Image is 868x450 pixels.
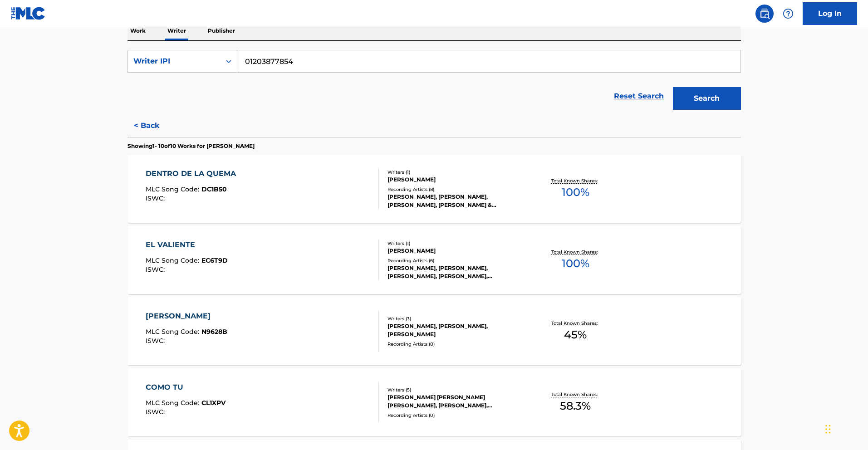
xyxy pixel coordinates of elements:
a: Public Search [755,5,774,23]
span: 100 % [562,255,589,272]
div: EL VALIENTE [146,240,228,250]
div: [PERSON_NAME], [PERSON_NAME], [PERSON_NAME] [387,322,525,338]
a: DENTRO DE LA QUEMAMLC Song Code:DC1B50ISWC:Writers (1)[PERSON_NAME]Recording Artists (8)[PERSON_N... [128,155,741,223]
p: Publisher [205,21,238,40]
p: Total Known Shares: [551,320,600,327]
span: ISWC : [146,265,167,274]
img: search [759,8,770,19]
span: DC1B50 [201,185,227,193]
img: MLC Logo [11,7,46,20]
div: Drag [825,416,831,443]
span: 100 % [562,184,589,201]
a: COMO TUMLC Song Code:CL1XPVISWC:Writers (5)[PERSON_NAME] [PERSON_NAME] [PERSON_NAME], [PERSON_NAM... [128,368,741,436]
div: Writers ( 1 ) [387,240,525,247]
img: help [783,8,794,19]
span: EC6T9D [201,256,228,264]
span: CL1XPV [201,399,226,407]
span: 45 % [564,327,587,343]
a: Reset Search [609,86,668,106]
div: Recording Artists ( 6 ) [387,257,525,264]
div: Writers ( 1 ) [387,169,525,176]
div: [PERSON_NAME] [PERSON_NAME] [PERSON_NAME], [PERSON_NAME], [PERSON_NAME], [PERSON_NAME] [387,393,525,410]
span: 58.3 % [560,398,591,414]
div: Writer IPI [133,56,215,67]
p: Total Known Shares: [551,249,600,255]
div: Recording Artists ( 0 ) [387,341,525,347]
div: Writers ( 5 ) [387,386,525,393]
div: [PERSON_NAME], [PERSON_NAME],[PERSON_NAME], [PERSON_NAME] & [PERSON_NAME], [PERSON_NAME]|[PERSON_... [387,193,525,209]
a: Log In [803,2,857,25]
div: Writers ( 3 ) [387,315,525,322]
span: MLC Song Code : [146,256,201,264]
p: Total Known Shares: [551,177,600,184]
div: DENTRO DE LA QUEMA [146,168,240,179]
span: ISWC : [146,408,167,416]
div: [PERSON_NAME] [387,247,525,255]
div: [PERSON_NAME] [146,311,227,322]
span: MLC Song Code : [146,185,201,193]
p: Work [128,21,148,40]
div: [PERSON_NAME] [387,176,525,184]
span: N9628B [201,328,227,336]
div: Recording Artists ( 8 ) [387,186,525,193]
span: MLC Song Code : [146,328,201,336]
iframe: Chat Widget [823,406,868,450]
button: < Back [128,114,182,137]
a: EL VALIENTEMLC Song Code:EC6T9DISWC:Writers (1)[PERSON_NAME]Recording Artists (6)[PERSON_NAME], [... [128,226,741,294]
span: MLC Song Code : [146,399,201,407]
button: Search [673,87,741,110]
div: Help [779,5,797,23]
div: [PERSON_NAME], [PERSON_NAME], [PERSON_NAME], [PERSON_NAME], [PERSON_NAME] [387,264,525,280]
form: Search Form [128,50,741,114]
div: COMO TU [146,382,226,393]
a: [PERSON_NAME]MLC Song Code:N9628BISWC:Writers (3)[PERSON_NAME], [PERSON_NAME], [PERSON_NAME]Recor... [128,297,741,365]
p: Writer [165,21,189,40]
span: ISWC : [146,337,167,345]
span: ISWC : [146,194,167,202]
div: Recording Artists ( 0 ) [387,412,525,419]
p: Total Known Shares: [551,391,600,398]
p: Showing 1 - 10 of 10 Works for [PERSON_NAME] [128,142,255,150]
